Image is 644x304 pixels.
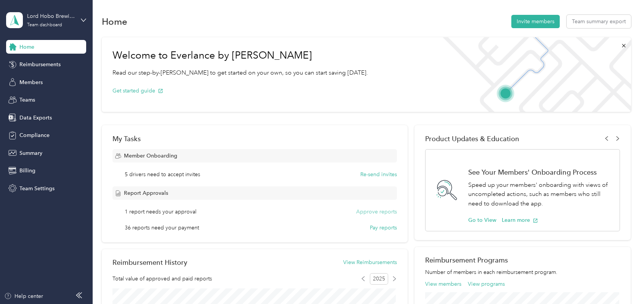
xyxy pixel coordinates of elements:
span: Reimbursements [19,60,61,68]
span: Compliance [19,131,50,139]
button: Go to View [468,216,496,224]
button: Pay reports [370,224,397,232]
h1: Welcome to Everlance by [PERSON_NAME] [112,49,368,62]
button: Team summary export [567,15,631,28]
span: 2025 [370,273,388,285]
button: View members [425,280,461,288]
span: Report Approvals [124,189,168,197]
span: Billing [19,167,35,175]
button: Help center [4,292,43,300]
span: Team Settings [19,185,55,193]
p: Read our step-by-[PERSON_NAME] to get started on your own, so you can start saving [DATE]. [112,68,368,78]
h1: See Your Members' Onboarding Process [468,168,612,176]
button: View Reimbursements [343,258,397,266]
span: 5 drivers need to accept invites [125,170,200,178]
div: My Tasks [112,135,397,143]
h2: Reimbursement History [112,258,187,266]
span: Total value of approved and paid reports [112,275,212,283]
span: 36 reports need your payment [125,224,199,232]
span: Teams [19,96,35,104]
span: Product Updates & Education [425,135,519,143]
span: Data Exports [19,114,52,122]
div: Lord Hobo Brewing [27,12,75,20]
span: Home [19,43,34,51]
div: Team dashboard [27,23,62,27]
button: Approve reports [356,208,397,216]
button: Learn more [502,216,538,224]
button: View programs [468,280,505,288]
span: Member Onboarding [124,152,177,160]
span: 1 report needs your approval [125,208,196,216]
button: Get started guide [112,87,163,95]
button: Invite members [511,15,560,28]
img: Welcome to everlance [435,37,631,112]
button: Re-send invites [360,170,397,178]
span: Summary [19,149,42,157]
h1: Home [102,18,127,25]
p: Number of members in each reimbursement program. [425,268,620,276]
span: Members [19,78,43,86]
p: Speed up your members' onboarding with views of uncompleted actions, such as members who still ne... [468,180,612,209]
h2: Reimbursement Programs [425,256,620,264]
iframe: Everlance-gr Chat Button Frame [601,261,644,304]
